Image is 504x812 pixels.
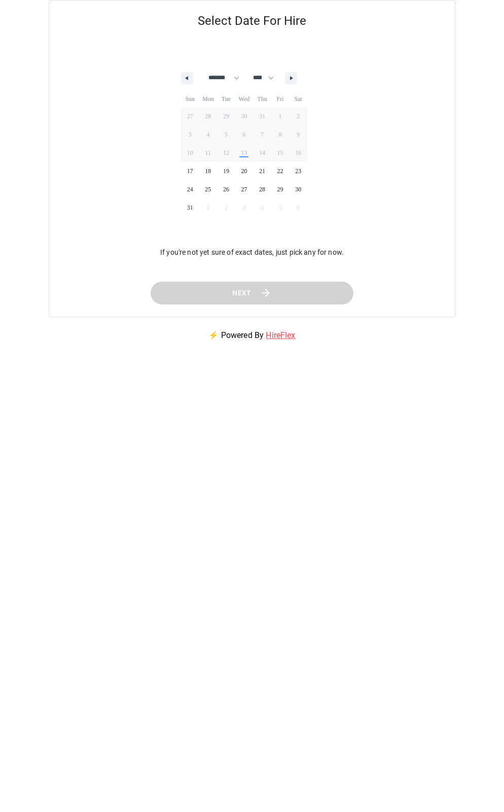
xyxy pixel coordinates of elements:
[261,125,264,144] span: 7
[242,125,245,144] span: 6
[279,125,282,144] span: 8
[289,162,307,180] button: 23
[295,162,301,180] span: 23
[235,91,254,107] span: Wed
[217,162,235,180] button: 19
[271,144,290,162] button: 15
[297,125,300,144] span: 9
[297,107,300,125] span: 2
[271,107,290,125] button: 1
[196,317,307,354] p: ⚡ Powered By
[253,91,271,107] span: Thu
[181,125,199,144] button: 3
[217,180,235,198] button: 26
[235,162,254,180] button: 20
[151,282,353,304] button: Next
[289,144,307,162] button: 16
[289,91,307,107] span: Sat
[271,162,290,180] button: 22
[235,180,254,198] button: 27
[259,180,265,198] span: 28
[223,162,229,180] span: 19
[277,144,283,162] span: 15
[187,180,193,198] span: 24
[189,125,192,144] span: 3
[199,180,218,198] button: 25
[199,125,218,144] button: 4
[181,180,199,198] button: 24
[253,162,271,180] button: 21
[187,144,193,162] span: 10
[279,107,282,125] span: 1
[241,180,247,198] span: 27
[187,162,193,180] span: 17
[49,1,455,41] h5: Select Date For Hire
[271,125,290,144] button: 8
[205,162,211,180] span: 18
[241,162,247,180] span: 20
[217,144,235,162] button: 12
[199,91,218,107] span: Mon
[295,180,301,198] span: 30
[235,144,254,162] button: 13
[277,180,283,198] span: 29
[271,180,290,198] button: 29
[223,180,229,198] span: 26
[205,180,211,198] span: 25
[259,144,265,162] span: 14
[217,91,235,107] span: Tue
[199,144,218,162] button: 11
[181,144,199,162] button: 10
[289,107,307,125] button: 2
[217,125,235,144] button: 5
[225,125,228,144] span: 5
[271,91,290,107] span: Fri
[289,125,307,144] button: 9
[253,180,271,198] button: 28
[266,330,295,340] a: HireFlex
[277,162,283,180] span: 22
[241,144,247,162] span: 13
[253,125,271,144] button: 7
[181,91,199,107] span: Sun
[259,162,265,180] span: 21
[253,144,271,162] button: 14
[181,162,199,180] button: 17
[160,247,344,257] p: If you're not yet sure of exact dates, just pick any for now.
[289,180,307,198] button: 30
[232,287,251,299] span: Next
[187,198,193,217] span: 31
[223,144,229,162] span: 12
[199,162,218,180] button: 18
[205,144,211,162] span: 11
[206,125,209,144] span: 4
[235,125,254,144] button: 6
[295,144,301,162] span: 16
[181,198,199,217] button: 31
